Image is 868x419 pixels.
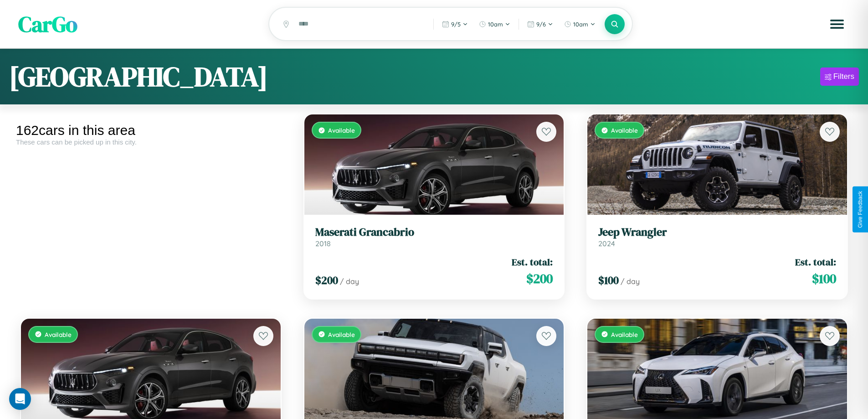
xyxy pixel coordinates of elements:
span: / day [340,277,359,286]
button: 9/5 [437,17,473,31]
div: Open Intercom Messenger [9,388,31,410]
span: Available [328,126,355,134]
span: / day [621,277,640,286]
button: 9/6 [523,17,558,31]
span: 9 / 5 [451,21,461,28]
span: Available [611,126,638,134]
span: 9 / 6 [536,21,546,28]
span: 10am [488,21,503,28]
span: Est. total: [795,255,836,269]
span: 2024 [598,239,615,248]
a: Maserati Grancabrio2018 [315,226,553,248]
span: 10am [573,21,588,28]
span: $ 100 [598,273,619,288]
button: Filters [820,67,859,86]
span: Est. total: [512,255,553,269]
span: $ 200 [315,273,338,288]
div: These cars can be picked up in this city. [16,138,286,146]
button: Open menu [824,11,850,37]
div: Give Feedback [857,191,863,228]
button: 10am [560,17,600,31]
button: 10am [474,17,515,31]
div: 162 cars in this area [16,123,286,138]
h3: Maserati Grancabrio [315,226,553,239]
a: Jeep Wrangler2024 [598,226,836,248]
span: 2018 [315,239,331,248]
div: Filters [833,72,854,81]
h1: [GEOGRAPHIC_DATA] [9,58,268,95]
span: Available [328,331,355,338]
span: CarGo [18,9,77,39]
h3: Jeep Wrangler [598,226,836,239]
span: Available [45,331,72,338]
span: $ 200 [526,269,553,288]
span: $ 100 [812,269,836,288]
span: Available [611,331,638,338]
